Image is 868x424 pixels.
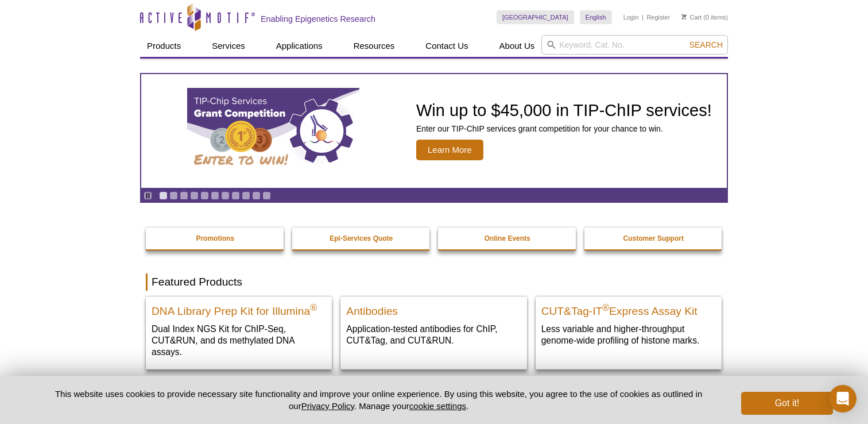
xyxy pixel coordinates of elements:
[146,273,722,291] h2: Featured Products
[152,300,326,317] h2: DNA Library Prep Kit for Illumina
[221,191,230,200] a: Go to slide 7
[409,401,466,411] button: cookie settings
[261,14,375,24] h2: Enabling Epigenetics Research
[642,10,644,24] li: |
[159,191,168,200] a: Go to slide 1
[211,191,219,200] a: Go to slide 6
[169,191,178,200] a: Go to slide 2
[584,228,723,249] a: Customer Support
[829,385,857,413] div: Open Intercom Messenger
[681,10,728,24] li: (0 items)
[269,35,330,57] a: Applications
[418,35,475,57] a: Contact Us
[602,303,609,313] sup: ®
[190,191,199,200] a: Go to slide 4
[438,228,577,249] a: Online Events
[681,13,702,21] a: Cart
[741,392,833,415] button: Got it!
[292,228,431,249] a: Epi-Services Quote
[493,35,542,57] a: About Us
[144,191,152,200] a: Toggle autoplay
[146,296,332,369] a: DNA Library Prep Kit for Illumina DNA Library Prep Kit for Illumina® Dual Index NGS Kit for ChIP-...
[689,40,723,49] span: Search
[196,234,234,242] strong: Promotions
[485,234,530,242] strong: Online Events
[252,191,261,200] a: Go to slide 10
[416,124,712,134] p: Enter our TIP-ChIP services grant competition for your chance to win.
[580,10,612,24] a: English
[231,191,240,200] a: Go to slide 8
[346,323,521,346] p: Application-tested antibodies for ChIP, CUT&Tag, and CUT&RUN.
[180,191,188,200] a: Go to slide 3
[681,14,687,20] img: Your Cart
[146,228,285,249] a: Promotions
[242,191,250,200] a: Go to slide 9
[35,388,722,412] p: This website uses cookies to provide necessary site functionality and improve your online experie...
[330,234,393,242] strong: Epi-Services Quote
[152,323,326,358] p: Dual Index NGS Kit for ChIP-Seq, CUT&RUN, and ds methylated DNA assays.
[200,191,209,200] a: Go to slide 5
[623,234,684,242] strong: Customer Support
[686,40,726,50] button: Search
[310,303,317,313] sup: ®
[623,13,639,21] a: Login
[346,300,521,317] h2: Antibodies
[347,35,402,57] a: Resources
[187,88,359,174] img: TIP-ChIP Services Grant Competition
[541,323,716,346] p: Less variable and higher-throughput genome-wide profiling of histone marks​.
[536,296,722,358] a: CUT&Tag-IT® Express Assay Kit CUT&Tag-IT®Express Assay Kit Less variable and higher-throughput ge...
[416,102,712,119] h2: Win up to $45,000 in TIP-ChIP services!
[141,74,727,188] article: TIP-ChIP Services Grant Competition
[646,13,670,21] a: Register
[541,300,716,317] h2: CUT&Tag-IT Express Assay Kit
[301,401,354,411] a: Privacy Policy
[497,10,574,24] a: [GEOGRAPHIC_DATA]
[416,140,483,160] span: Learn More
[205,35,252,57] a: Services
[262,191,271,200] a: Go to slide 11
[141,74,727,188] a: TIP-ChIP Services Grant Competition Win up to $45,000 in TIP-ChIP services! Enter our TIP-ChIP se...
[340,296,526,358] a: All Antibodies Antibodies Application-tested antibodies for ChIP, CUT&Tag, and CUT&RUN.
[140,35,188,57] a: Products
[541,35,728,55] input: Keyword, Cat. No.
